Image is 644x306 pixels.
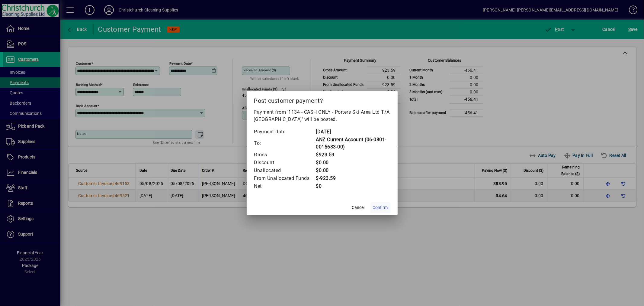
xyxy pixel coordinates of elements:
td: To: [254,136,316,151]
td: Payment date [254,128,316,136]
td: Net [254,182,316,190]
td: Unallocated [254,167,316,174]
button: Confirm [370,202,390,213]
h2: Post customer payment? [247,91,398,108]
td: Discount [254,159,316,167]
td: ANZ Current Account (06-0801-0015683-00) [316,136,390,151]
td: Gross [254,151,316,159]
p: Payment from '1134 - CASH ONLY - Porters Ski Area Ltd T/A [GEOGRAPHIC_DATA]' will be posted. [254,109,390,123]
td: $0.00 [316,159,390,167]
span: Confirm [373,204,388,211]
td: $923.59 [316,151,390,159]
td: $-923.59 [316,174,390,182]
td: $0 [316,182,390,190]
span: Cancel [352,204,365,211]
td: From Unallocated Funds [254,174,316,182]
button: Cancel [349,202,368,213]
td: [DATE] [316,128,390,136]
td: $0.00 [316,167,390,174]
